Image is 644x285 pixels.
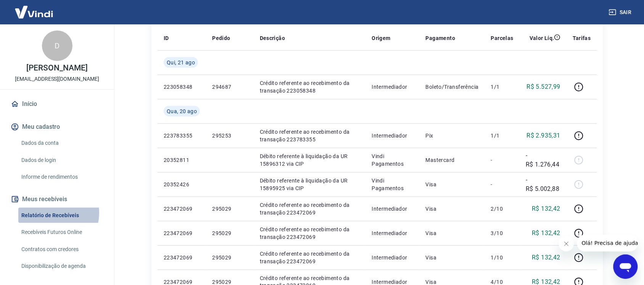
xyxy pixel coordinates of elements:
[15,75,99,83] p: [EMAIL_ADDRESS][DOMAIN_NAME]
[5,5,64,11] span: Olá! Precisa de ajuda?
[164,181,200,188] p: 20352426
[18,208,105,223] a: Relatório de Recebíveis
[18,224,105,240] a: Recebíveis Futuros Online
[613,255,638,279] iframe: Botão para abrir a janela de mensagens
[9,0,59,24] img: Vindi
[426,181,479,188] p: Visa
[527,82,560,91] p: R$ 5.527,99
[426,254,479,261] p: Visa
[164,229,200,237] p: 223472069
[491,34,514,42] p: Parcelas
[372,229,414,237] p: Intermediador
[372,177,414,192] p: Vindi Pagamentos
[491,205,514,213] p: 2/10
[577,235,638,251] iframe: Mensagem da empresa
[9,96,105,112] a: Início
[9,118,105,135] button: Meu cadastro
[491,229,514,237] p: 3/10
[212,254,247,261] p: 295029
[559,236,574,251] iframe: Fechar mensagem
[164,156,200,164] p: 20352811
[164,254,200,261] p: 223472069
[491,156,514,164] p: -
[372,205,414,213] p: Intermediador
[212,34,230,42] p: Pedido
[532,204,561,213] p: R$ 132,42
[260,128,360,143] p: Crédito referente ao recebimento da transação 223783355
[26,64,87,72] p: [PERSON_NAME]
[372,83,414,91] p: Intermediador
[164,34,169,42] p: ID
[530,34,554,42] p: Valor Líq.
[532,229,561,238] p: R$ 132,42
[260,250,360,265] p: Crédito referente ao recebimento da transação 223472069
[573,34,591,42] p: Tarifas
[527,131,560,140] p: R$ 2.935,31
[372,254,414,261] p: Intermediador
[491,132,514,139] p: 1/1
[491,181,514,188] p: -
[18,258,105,274] a: Disponibilização de agenda
[260,34,285,42] p: Descrição
[18,152,105,168] a: Dados de login
[164,205,200,213] p: 223472069
[491,254,514,261] p: 1/10
[260,177,360,192] p: Débito referente à liquidação da UR 15895925 via CIP
[164,132,200,139] p: 223783355
[164,83,200,91] p: 223058348
[260,152,360,168] p: Débito referente à liquidação da UR 15896312 via CIP
[426,205,479,213] p: Visa
[167,59,195,66] span: Qui, 21 ago
[260,226,360,241] p: Crédito referente ao recebimento da transação 223472069
[167,107,197,115] span: Qua, 20 ago
[526,175,560,194] p: -R$ 5.002,88
[18,242,105,257] a: Contratos com credores
[426,156,479,164] p: Mastercard
[426,34,456,42] p: Pagamento
[42,30,72,61] div: D
[212,83,247,91] p: 294687
[18,169,105,185] a: Informe de rendimentos
[212,205,247,213] p: 295029
[212,132,247,139] p: 295253
[372,152,414,168] p: Vindi Pagamentos
[18,135,105,151] a: Dados da conta
[426,229,479,237] p: Visa
[372,132,414,139] p: Intermediador
[532,253,561,262] p: R$ 132,42
[607,5,635,19] button: Sair
[426,83,479,91] p: Boleto/Transferência
[526,151,560,169] p: -R$ 1.276,44
[260,201,360,216] p: Crédito referente ao recebimento da transação 223472069
[212,229,247,237] p: 295029
[372,34,391,42] p: Origem
[260,79,360,94] p: Crédito referente ao recebimento da transação 223058348
[9,191,105,208] button: Meus recebíveis
[426,132,479,139] p: Pix
[491,83,514,91] p: 1/1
